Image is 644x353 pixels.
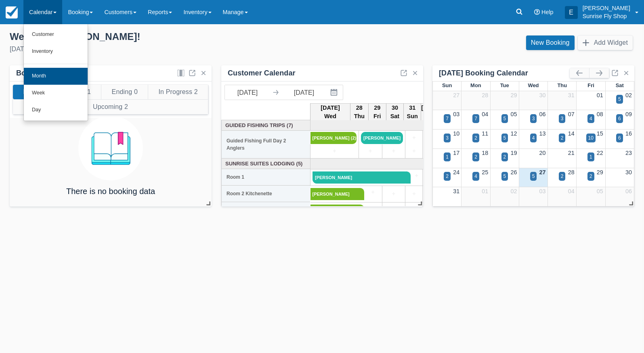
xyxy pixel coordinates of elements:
a: + [384,147,403,156]
div: 4 [589,115,592,122]
a: Inventory [24,43,88,60]
a: Month [24,68,88,85]
a: 02 [625,92,632,98]
a: Week [24,85,88,102]
a: + [407,147,420,156]
a: 05 [597,188,603,194]
a: 27 [539,169,546,175]
div: 1 [446,153,449,161]
span: Help [541,9,554,15]
a: 11 [482,130,488,137]
a: + [384,190,403,198]
a: + [361,147,380,156]
div: 5 [618,96,621,103]
p: [PERSON_NAME] [583,4,630,12]
a: 29 [597,169,603,175]
a: 30 [625,169,632,175]
a: 14 [568,130,575,137]
a: 07 [568,111,575,117]
a: 05 [510,111,517,117]
a: 24 [453,169,459,175]
span: Sat [616,82,624,88]
a: 08 [597,111,603,117]
input: Start Date [225,85,270,100]
div: 3 [446,134,449,142]
button: Add Widget [578,36,633,50]
div: 2 [474,153,477,161]
a: 30 [539,92,546,98]
input: End Date [281,85,327,100]
a: + [405,171,421,180]
button: Interact with the calendar and add the check-in date for your trip. [327,85,343,100]
div: 1 [589,153,592,161]
div: 10 [588,134,594,142]
img: booking.png [78,116,143,180]
th: 28 Thu [350,103,368,121]
div: Bookings by Month [16,69,84,78]
div: 2 [446,173,449,180]
h4: There is no booking data [66,187,155,196]
a: Guided Fishing Trips (7) [224,121,308,129]
th: 31 Sun [404,103,421,121]
th: Guided Fishing Full Day 2 Anglers [222,130,310,158]
th: Room 3 [222,202,310,219]
a: 01 [597,92,603,98]
a: 19 [510,150,517,156]
a: [PERSON_NAME] (2) [310,132,357,144]
div: 2 [503,153,506,161]
button: In Progress 2 [148,85,208,99]
a: + [359,205,380,213]
a: 26 [510,169,517,175]
div: 6 [618,134,621,142]
a: 04 [568,188,575,194]
th: Room 2 Kitchenette [222,186,310,202]
a: [PERSON_NAME] [313,171,405,184]
a: Day [24,102,88,119]
div: 4 [532,134,535,142]
a: + [359,188,380,197]
div: 7 [474,115,477,122]
a: 18 [482,150,488,156]
div: [DATE] Booking Calendar [439,69,570,78]
a: New Booking [526,36,575,50]
a: 06 [539,111,546,117]
p: Sunrise Fly Shop [583,12,630,20]
a: [PERSON_NAME] [310,188,359,200]
a: 27 [453,92,459,98]
div: 5 [503,173,506,180]
i: Help [534,9,540,15]
div: 3 [561,115,564,122]
a: 01 [482,188,488,194]
div: 2 [561,173,564,180]
th: [DATE] Wed [310,103,350,121]
a: 12 [510,130,517,137]
span: Mon [470,82,481,88]
div: 2 [474,134,477,142]
div: E [565,6,578,19]
a: [PERSON_NAME] [310,205,359,217]
img: checkfront-main-nav-mini-logo.png [6,6,18,19]
ul: Calendar [23,24,88,121]
button: Upcoming 2 [13,100,208,114]
th: Room 1 [222,169,310,186]
span: Tue [500,82,509,88]
div: Customer Calendar [228,69,296,78]
a: 21 [568,150,575,156]
div: 5 [503,115,506,122]
a: 02 [510,188,517,194]
div: 2 [589,173,592,180]
a: 10 [453,130,459,137]
a: 04 [482,111,488,117]
div: 5 [503,134,506,142]
a: 31 [568,92,575,98]
span: Wed [528,82,539,88]
a: 31 [453,188,459,194]
th: 30 Sat [386,103,403,121]
div: 2 [561,134,564,142]
a: 15 [597,130,603,137]
button: New 0 [13,85,52,99]
a: 23 [625,150,632,156]
span: Fri [587,82,594,88]
a: 29 [510,92,517,98]
a: 20 [539,150,546,156]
